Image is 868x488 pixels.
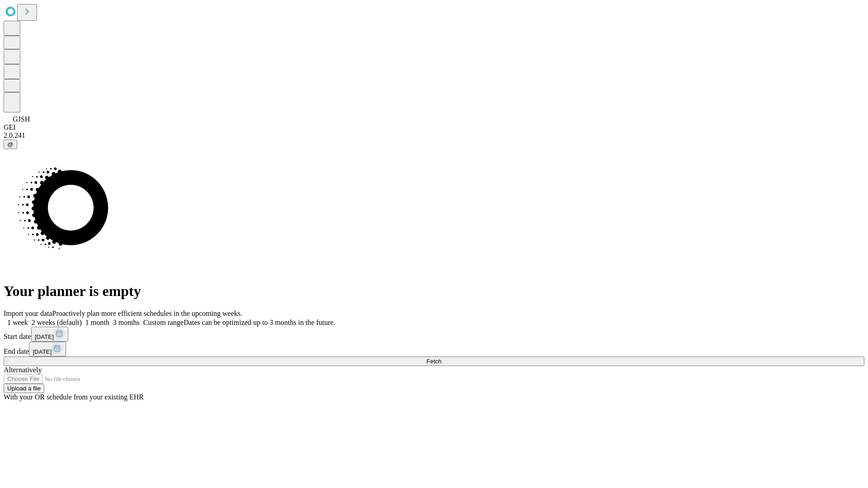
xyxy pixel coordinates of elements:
span: 1 month [85,319,109,326]
div: End date [4,342,864,357]
button: [DATE] [29,342,66,357]
span: 1 week [7,319,28,326]
button: Upload a file [4,384,44,393]
span: Proactively plan more efficient schedules in the upcoming weeks. [52,310,242,317]
div: 2.0.241 [4,131,864,140]
span: 3 months [113,319,140,326]
span: GJSH [13,115,30,123]
button: [DATE] [31,327,68,342]
span: Fetch [426,358,441,365]
div: Start date [4,327,864,342]
span: Custom range [143,319,184,326]
span: Alternatively [4,366,42,374]
span: Import your data [4,310,52,317]
span: @ [7,141,14,148]
span: 2 weeks (default) [32,319,82,326]
button: Fetch [4,357,864,366]
span: [DATE] [35,333,54,340]
button: @ [4,140,17,149]
span: [DATE] [33,348,52,355]
span: Dates can be optimized up to 3 months in the future. [184,319,335,326]
div: GEI [4,123,864,131]
span: With your OR schedule from your existing EHR [4,393,144,401]
h1: Your planner is empty [4,283,864,300]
